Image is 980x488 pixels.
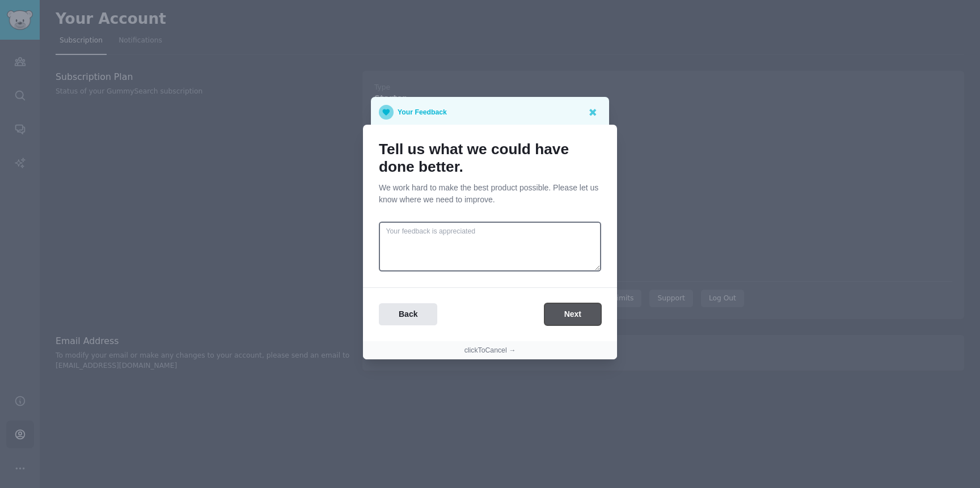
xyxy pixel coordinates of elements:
h1: Tell us what we could have done better. [379,141,601,176]
p: We work hard to make the best product possible. Please let us know where we need to improve. [379,182,601,206]
p: Your Feedback [398,105,447,120]
button: Next [544,303,601,325]
button: clickToCancel → [464,346,516,356]
button: Back [379,303,437,325]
